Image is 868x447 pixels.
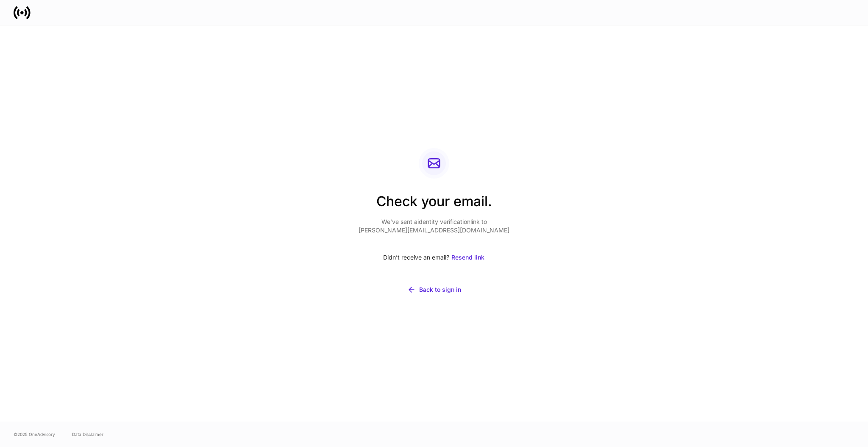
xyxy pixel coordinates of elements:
[451,253,484,262] div: Resend link
[359,280,509,299] button: Back to sign in
[419,285,461,294] div: Back to sign in
[359,248,509,267] div: Didn’t receive an email?
[451,248,485,267] button: Resend link
[14,431,55,438] span: © 2025 OneAdvisory
[359,218,509,235] p: We’ve sent a identity verification link to [PERSON_NAME][EMAIL_ADDRESS][DOMAIN_NAME]
[359,192,509,218] h2: Check your email.
[72,431,103,438] a: Data Disclaimer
